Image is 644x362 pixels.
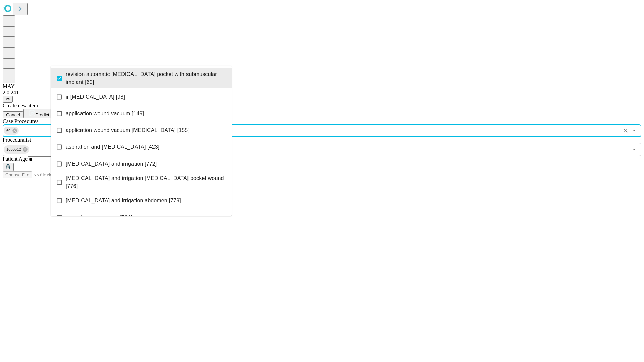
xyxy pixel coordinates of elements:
[66,143,159,151] span: aspiration and [MEDICAL_DATA] [423]
[66,110,144,118] span: application wound vacuum [149]
[66,70,226,86] span: revision automatic [MEDICAL_DATA] pocket with submuscular implant [60]
[66,126,190,134] span: application wound vacuum [MEDICAL_DATA] [155]
[5,97,10,102] span: @
[4,146,24,154] span: 1000512
[3,118,38,124] span: Scheduled Procedure
[3,156,28,162] span: Patient Age
[66,197,181,205] span: [MEDICAL_DATA] and irrigation abdomen [779]
[35,112,49,117] span: Predict
[3,83,641,89] div: MAY
[66,174,226,190] span: [MEDICAL_DATA] and irrigation [MEDICAL_DATA] pocket wound [776]
[4,127,19,135] div: 60
[3,89,641,96] div: 2.0.241
[4,127,13,135] span: 60
[630,126,639,135] button: Close
[630,145,639,154] button: Open
[6,112,20,117] span: Cancel
[3,96,13,103] button: @
[4,145,29,154] div: 1000512
[3,137,31,143] span: Proceduralist
[3,111,23,118] button: Cancel
[66,214,132,222] span: wound vac placement [784]
[3,103,38,108] span: Create new item
[23,109,54,118] button: Predict
[621,126,630,135] button: Clear
[66,160,157,168] span: [MEDICAL_DATA] and irrigation [772]
[66,93,125,101] span: ir [MEDICAL_DATA] [98]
